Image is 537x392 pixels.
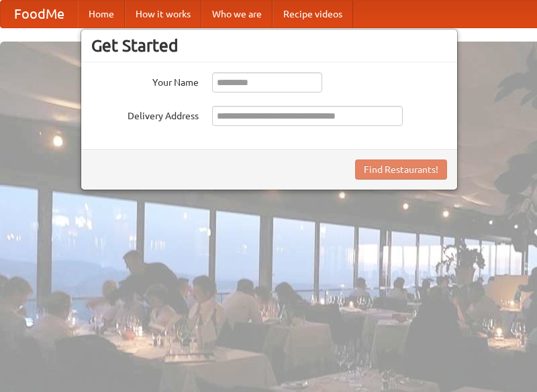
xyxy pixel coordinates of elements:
a: Recipe videos [273,1,353,27]
a: How it works [125,1,201,27]
button: Find Restaurants! [355,159,447,180]
a: Who we are [201,1,273,27]
label: Delivery Address [91,106,199,123]
h3: Get Started [91,36,447,56]
a: Home [78,1,125,27]
a: FoodMe [1,1,78,27]
label: Your Name [91,72,199,89]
